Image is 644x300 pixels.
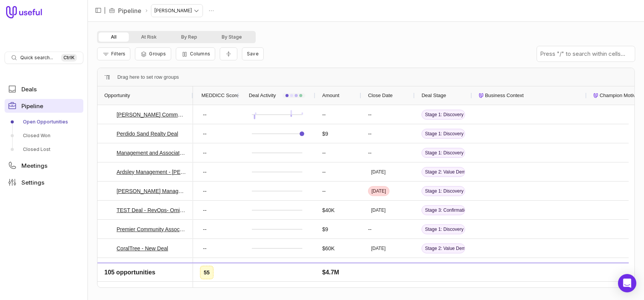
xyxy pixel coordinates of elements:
button: Filter Pipeline [97,47,130,60]
kbd: Ctrl K [61,54,77,62]
span: Stage 1: Discovery [422,186,465,196]
div: -- [200,185,209,197]
span: Stage 2: Value Demonstration [422,167,465,177]
div: Row Groups [117,73,179,82]
a: [PERSON_NAME] Community Management Services - New Deal [117,110,186,119]
span: MEDDICC Score [201,91,239,100]
span: Deal Stage [422,91,446,100]
span: Quick search... [20,55,53,61]
time: [DATE] [371,245,386,251]
a: CoralTree - New Deal [117,244,168,253]
div: -- [200,281,209,293]
div: MEDDICC Score [200,86,232,105]
a: Management and Associates - [PERSON_NAME] Deal [117,148,186,157]
div: -- [200,223,209,235]
span: | [104,6,106,15]
a: Settings [5,175,83,189]
time: [DATE] [371,169,386,175]
div: Open Intercom Messenger [618,274,636,292]
span: $60K [322,244,335,253]
span: $9 [322,263,328,272]
span: Save [247,51,259,57]
div: -- [200,242,209,255]
span: Settings [21,180,44,185]
span: Columns [190,51,210,57]
div: -- [200,204,209,216]
span: -- [322,186,326,196]
div: -- [361,143,415,162]
span: -- [322,167,326,177]
span: Stage 2: Value Demonstration [422,243,465,253]
div: Business Context [479,86,580,105]
span: Opportunity [104,91,130,100]
div: -- [361,220,415,238]
div: -- [200,166,209,178]
button: By Rep [169,32,209,42]
span: Meetings [21,163,47,169]
button: Collapse all rows [220,47,237,61]
a: Open Opportunities [5,116,83,128]
span: -- [322,110,326,119]
div: -- [361,277,415,296]
time: [DATE] [371,207,386,213]
span: Groups [149,51,166,57]
span: Close Date [368,91,393,100]
span: $9 [322,225,328,234]
span: Stage 1: Discovery [422,148,465,158]
span: $9 [322,129,328,138]
a: Pipeline [5,99,83,113]
button: Collapse sidebar [92,5,104,16]
div: -- [361,105,415,124]
div: -- [200,128,209,140]
span: Stage 3: Confirmation [422,205,465,215]
div: -- [361,258,415,277]
button: Create a new saved view [242,47,264,60]
span: Stage 1: Discovery [422,110,465,120]
a: Deals [5,82,83,96]
a: PMSI Deal [117,263,142,272]
span: Filters [111,51,125,57]
button: Actions [206,5,217,16]
span: Deals [21,86,37,92]
a: Closed Won [5,130,83,142]
div: -- [200,109,209,121]
a: Closed Lost [5,143,83,156]
span: Amount [322,91,339,100]
span: Stage 1: Discovery [422,224,465,234]
button: At Risk [129,32,169,42]
button: Group Pipeline [135,47,171,60]
span: Stage 1: Discovery [422,282,465,292]
span: Business Context [485,91,524,100]
button: By Stage [209,32,254,42]
div: -- [200,147,209,159]
div: -- [361,124,415,143]
a: Pipeline [118,6,141,15]
a: Ardsley Management - [PERSON_NAME] [117,167,186,177]
span: Drag here to set row groups [117,73,179,82]
div: -- [200,261,209,274]
a: TEST Deal - RevOps- Omit from Reporting [117,206,186,215]
input: Press "/" to search within cells... [537,46,635,62]
span: Stage 1: Discovery [422,263,465,272]
span: $40K [322,206,335,215]
a: [PERSON_NAME] Management, Inc. - [PERSON_NAME] Deal [117,186,186,196]
button: Columns [176,47,215,60]
span: Pipeline [21,103,43,109]
a: Premier Community Association Management (PCAM) Deal [117,225,186,234]
a: Perdido Sand Realty Deal [117,129,178,138]
div: Pipeline submenu [5,116,83,156]
span: Deal Activity [249,91,276,100]
time: [DATE] [371,188,386,194]
span: -- [322,148,326,157]
a: Meetings [5,159,83,172]
span: Stage 1: Discovery [422,129,465,139]
button: All [99,32,129,42]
